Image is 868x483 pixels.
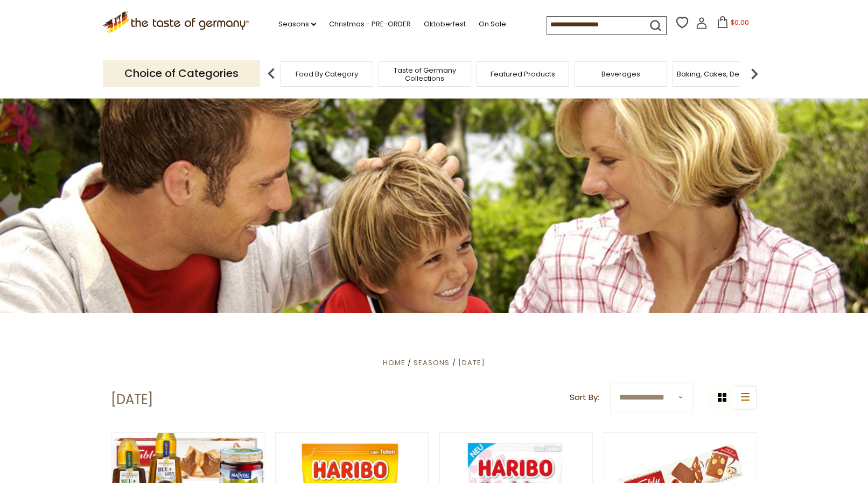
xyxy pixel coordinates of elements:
[458,358,485,368] a: [DATE]
[383,358,405,368] a: Home
[296,70,358,78] a: Food By Category
[103,60,260,87] p: Choice of Categories
[731,18,749,27] span: $0.00
[570,391,599,404] label: Sort By:
[677,70,760,78] a: Baking, Cakes, Desserts
[424,18,466,30] a: Oktoberfest
[710,16,755,32] button: $0.00
[261,63,282,85] img: previous arrow
[479,18,506,30] a: On Sale
[744,63,765,85] img: next arrow
[278,18,316,30] a: Seasons
[111,391,153,408] h1: [DATE]
[601,70,640,78] a: Beverages
[491,70,555,78] a: Featured Products
[382,66,468,82] a: Taste of Germany Collections
[414,358,450,368] a: Seasons
[329,18,411,30] a: Christmas - PRE-ORDER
